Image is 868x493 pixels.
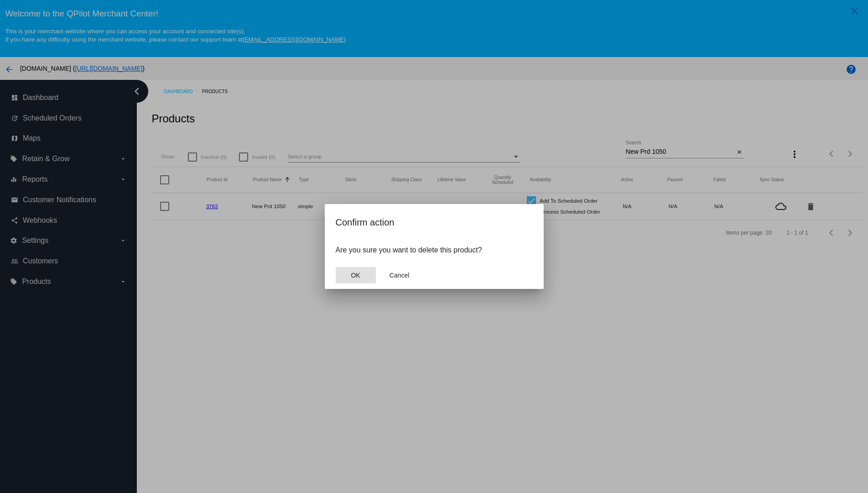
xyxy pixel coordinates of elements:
p: Are you sure you want to delete this product? [336,246,533,254]
span: OK [351,272,360,279]
h2: Confirm action [336,215,533,230]
span: Cancel [390,272,410,279]
button: Close dialog [336,267,376,283]
button: Close dialog [379,267,420,283]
